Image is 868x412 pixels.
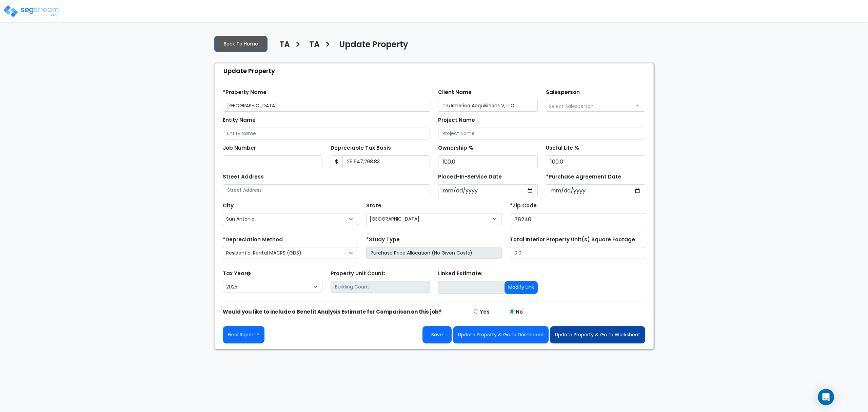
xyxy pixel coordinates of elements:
[325,39,331,52] h3: >
[438,116,475,124] label: Project Name
[223,184,430,196] input: Street Address
[546,184,646,197] input: Purchase Date
[334,40,408,54] a: Update Property
[339,40,408,51] h4: Update Property
[546,89,580,96] label: Salesperson
[223,308,442,315] strong: Would you like to include a Benefit Analysis Estimate for Comparison on this job?
[438,128,645,139] input: Project Name
[223,116,256,124] label: Entity Name
[422,326,452,343] button: Save
[546,144,579,152] label: Useful Life %
[342,155,430,168] input: 0.00
[510,202,537,210] label: *Zip Code
[218,63,653,78] div: Update Property
[279,40,290,51] h4: TA
[331,281,430,293] input: Building Count
[366,236,400,244] label: *Study Type
[438,173,502,181] label: Placed-In-Service Date
[438,100,538,112] input: Client Name
[223,326,264,343] button: Final Report
[309,40,320,51] h4: TA
[438,144,473,152] label: Ownership %
[331,144,391,152] label: Depreciable Tax Basis
[438,155,538,168] input: Ownership
[331,155,343,168] span: $
[295,39,301,52] h3: >
[510,236,635,244] label: Total Interior Property Unit(s) Square Footage
[453,326,549,343] button: Update Property & Go to Dashboard
[223,128,430,139] input: Entity Name
[304,40,320,54] a: TA
[223,236,283,244] label: *Depreciation Method
[516,308,523,316] label: No
[223,89,267,96] label: *Property Name
[550,326,645,343] button: Update Property & Go to Worksheet
[546,155,646,168] input: Depreciation
[438,89,472,96] label: Client Name
[438,270,482,278] label: Linked Estimate:
[366,202,381,210] label: State
[480,308,490,316] label: Yes
[223,202,234,210] label: City
[214,36,268,52] a: Back To Home
[223,270,251,278] label: Tax Year
[546,173,621,181] label: *Purchase Agreement Date
[331,270,385,278] label: Property Unit Count:
[3,4,60,18] img: logo_pro_r.png
[549,103,594,110] span: Select Salesperson
[818,389,834,405] div: Open Intercom Messenger
[274,40,290,54] a: TA
[223,100,430,112] input: Property Name
[223,144,256,152] label: Job Number
[505,281,538,294] button: Modify Link
[510,213,645,226] input: Zip Code
[223,173,264,181] label: Street Address
[510,247,645,259] input: total square foot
